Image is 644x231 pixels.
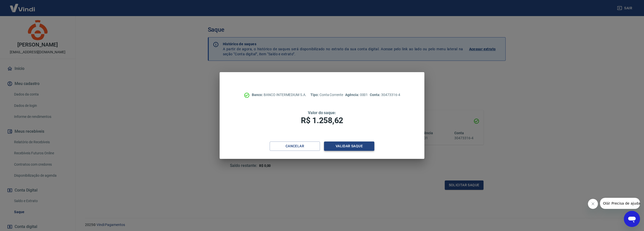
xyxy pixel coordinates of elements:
[252,93,264,97] span: Banco:
[301,116,343,125] span: R$ 1.258,62
[624,211,640,227] iframe: Botão para abrir a janela de mensagens
[345,93,360,97] span: Agência:
[310,93,319,97] span: Tipo:
[270,142,320,151] button: Cancelar
[588,199,598,209] iframe: Fechar mensagem
[370,92,400,98] p: 30473316-4
[308,110,336,115] span: Valor do saque:
[310,92,343,98] p: Conta Corrente
[345,92,368,98] p: 0001
[3,4,42,8] span: Olá! Precisa de ajuda?
[600,198,640,209] iframe: Mensagem da empresa
[324,142,374,151] button: Validar saque
[370,93,381,97] span: Conta:
[252,92,306,98] p: BANCO INTERMEDIUM S.A.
